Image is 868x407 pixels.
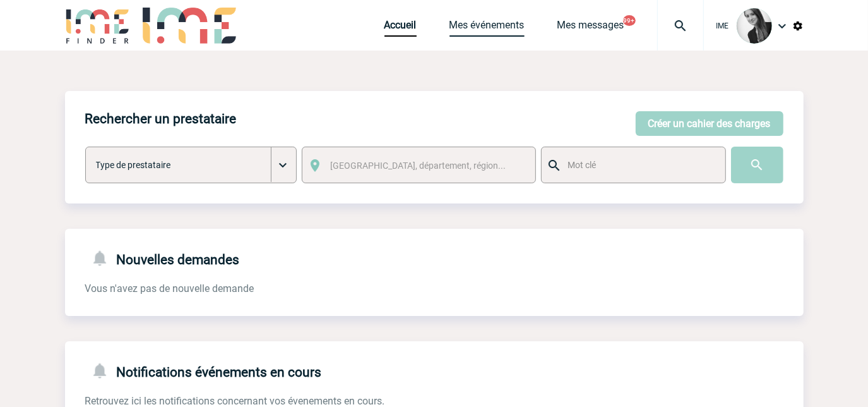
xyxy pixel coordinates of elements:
img: notifications-24-px-g.png [90,361,117,380]
img: notifications-24-px-g.png [90,249,117,267]
h4: Notifications événements en cours [85,361,322,380]
span: [GEOGRAPHIC_DATA], département, région... [330,161,506,171]
a: Mes événements [449,19,525,37]
button: 99+ [623,15,636,26]
a: Accueil [384,19,417,37]
span: Vous n'avez pas de nouvelle demande [85,282,254,295]
span: Retrouvez ici les notifications concernant vos évenements en cours. [85,395,385,407]
img: IME-Finder [65,8,131,44]
input: Mot clé [564,157,714,173]
img: 101050-0.jpg [737,8,772,44]
h4: Nouvelles demandes [85,249,240,267]
input: Submit [731,147,783,183]
span: IME [716,21,729,30]
a: Mes messages [557,19,624,37]
h4: Rechercher un prestataire [85,111,237,126]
